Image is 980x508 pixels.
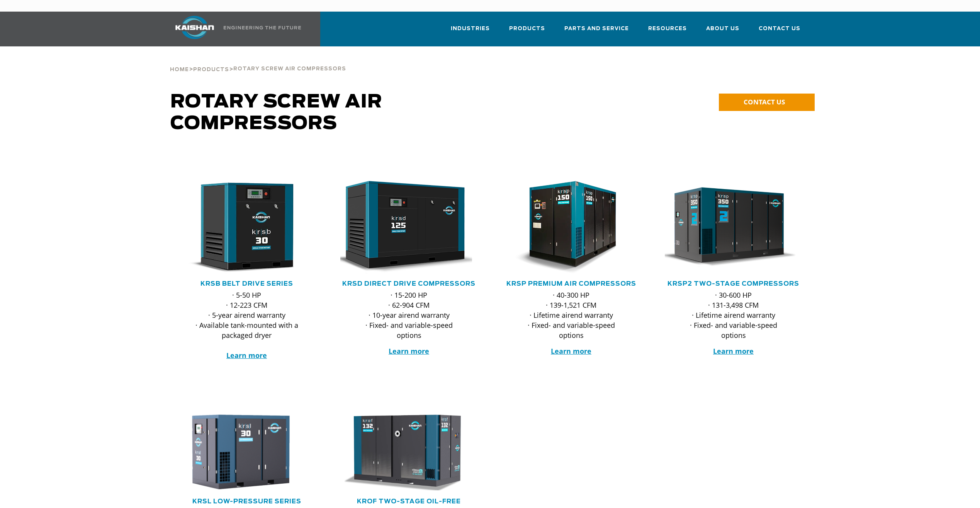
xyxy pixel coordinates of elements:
a: Learn more [551,346,591,356]
div: krsd125 [340,181,478,274]
img: krof132 [335,413,472,491]
a: Learn more [389,346,429,356]
p: · 15-200 HP · 62-904 CFM · 10-year airend warranty · Fixed- and variable-speed options [356,290,462,340]
div: krof132 [340,413,478,491]
span: Home [170,67,189,72]
a: KRSP Premium Air Compressors [506,281,636,287]
a: Products [193,66,229,73]
span: Products [509,24,545,33]
img: krsl30 [172,413,310,491]
span: Parts and Service [564,24,629,33]
p: · 30-600 HP · 131-3,498 CFM · Lifetime airend warranty · Fixed- and variable-speed options [680,290,787,340]
img: Engineering the future [224,26,301,29]
p: · 5-50 HP · 12-223 CFM · 5-year airend warranty · Available tank-mounted with a packaged dryer [194,290,300,360]
span: CONTACT US [744,97,785,106]
a: Products [509,19,545,45]
div: > > [170,46,346,76]
span: Industries [451,24,490,33]
img: krsp350 [659,181,797,274]
span: Products [193,67,229,72]
a: Parts and Service [564,19,629,45]
a: Kaishan USA [166,12,302,46]
a: KRSD Direct Drive Compressors [342,281,476,287]
a: Industries [451,19,490,45]
a: KRSB Belt Drive Series [200,281,293,287]
img: kaishan logo [166,16,224,39]
div: krsp150 [503,181,640,274]
div: krsl30 [178,413,316,491]
span: About Us [706,24,739,33]
a: Home [170,66,189,73]
span: Resources [648,24,687,33]
a: Contact Us [759,19,800,45]
div: krsp350 [665,181,802,274]
div: krsb30 [178,181,316,274]
img: krsd125 [335,181,472,274]
a: About Us [706,19,739,45]
a: KRSP2 Two-Stage Compressors [667,281,799,287]
a: Resources [648,19,687,45]
a: CONTACT US [719,94,815,111]
span: Contact Us [759,24,800,33]
span: Rotary Screw Air Compressors [170,93,382,133]
a: KROF TWO-STAGE OIL-FREE [357,498,461,505]
img: krsp150 [497,181,634,274]
img: krsb30 [172,181,310,274]
a: Learn more [713,346,754,356]
p: · 40-300 HP · 139-1,521 CFM · Lifetime airend warranty · Fixed- and variable-speed options [518,290,625,340]
a: KRSL Low-Pressure Series [192,498,301,505]
span: Rotary Screw Air Compressors [233,66,346,72]
a: Learn more [226,351,267,360]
